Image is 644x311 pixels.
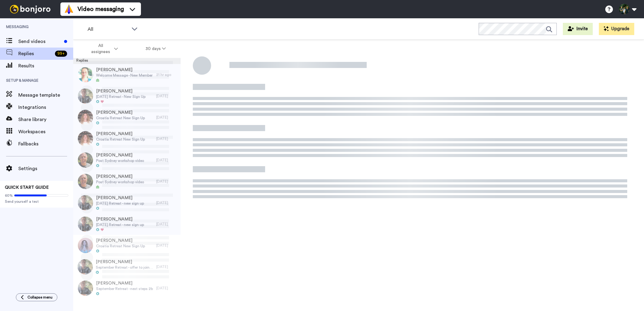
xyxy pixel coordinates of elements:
[156,94,178,98] div: [DATE]
[96,109,145,116] span: [PERSON_NAME]
[18,38,62,45] span: Send videos
[96,238,145,244] span: [PERSON_NAME]
[18,62,73,70] span: Results
[96,265,153,270] span: September Retreat - offer to join membership
[16,293,57,301] button: Collapse menu
[156,264,178,269] div: [DATE]
[96,201,144,206] span: [DATE] Retreat - new sign up
[18,104,73,111] span: Integrations
[96,158,144,163] span: Post Sydney workshop video
[78,131,93,146] img: 36976641-3902-4aaf-be97-196c1deffc2d-thumb.jpg
[96,259,153,265] span: [PERSON_NAME]
[73,192,181,213] a: [PERSON_NAME][DATE] Retreat - new sign up[DATE]
[73,235,181,256] a: [PERSON_NAME]Croatia Retreat New Sign Up[DATE]
[73,149,181,171] a: [PERSON_NAME]Post Sydney workshop video[DATE]
[156,286,178,291] div: [DATE]
[18,165,73,172] span: Settings
[96,286,153,291] span: September Retreat - next steps 2b
[156,243,178,248] div: [DATE]
[18,116,73,123] span: Share library
[96,131,145,137] span: [PERSON_NAME]
[96,244,145,248] span: Croatia Retreat New Sign Up
[156,222,178,227] div: [DATE]
[78,67,93,82] img: 38378a88-1533-47e2-a831-46e53c2a477e-thumb.jpg
[78,238,93,253] img: 5a5942a6-c45b-4c55-95f5-0a1c37f76cc7-thumb.jpg
[96,137,145,142] span: Croatia Retreat New Sign Up
[78,152,93,168] img: df8482a3-4b6e-48e7-ada0-70195c9f2b23-thumb.jpg
[5,193,13,198] span: 60%
[77,5,124,13] span: Video messaging
[73,213,181,235] a: [PERSON_NAME][DATE] Retreat - new sign up[DATE]
[77,259,93,274] img: ed3c712c-5e52-41ed-ad68-e6e35fa673e0-thumb.jpg
[27,295,52,300] span: Collapse menu
[78,88,93,104] img: f2341e43-c9d6-4a41-a2d0-b02c592cf083-thumb.jpg
[156,158,178,163] div: [DATE]
[64,4,74,14] img: vm-color.svg
[156,179,178,184] div: [DATE]
[96,222,144,227] span: [DATE] Retreat - new sign up
[18,50,52,57] span: Replies
[18,128,73,135] span: Workspaces
[96,180,144,184] span: Post Sydney workshop video
[156,115,178,120] div: [DATE]
[156,136,178,141] div: [DATE]
[73,171,181,192] a: [PERSON_NAME]Post Sydney workshop video[DATE]
[5,199,68,204] span: Send yourself a test
[78,195,93,210] img: 74d05aa1-0c37-4850-bf7f-a46704ccc2fa-thumb.jpg
[96,88,146,94] span: [PERSON_NAME]
[96,152,144,158] span: [PERSON_NAME]
[73,64,181,85] a: [PERSON_NAME]Welcome Message - New Member21 hr ago
[96,216,144,222] span: [PERSON_NAME]
[73,107,181,128] a: [PERSON_NAME]Croatia Retreat New Sign Up[DATE]
[563,23,593,35] button: Invite
[55,51,67,57] div: 99 +
[78,174,93,189] img: df8482a3-4b6e-48e7-ada0-70195c9f2b23-thumb.jpg
[18,91,73,99] span: Message template
[78,110,93,125] img: dd7362e7-4956-47af-9292-d3fe6c330ab7-thumb.jpg
[96,67,153,73] span: [PERSON_NAME]
[18,140,73,148] span: Fallbacks
[599,23,634,35] button: Upgrade
[73,58,181,64] div: Replies
[7,5,53,13] img: bj-logo-header-white.svg
[96,73,153,78] span: Welcome Message - New Member
[96,116,145,120] span: Croatia Retreat New Sign Up
[73,85,181,107] a: [PERSON_NAME][DATE] Retreat - New Sign Up[DATE]
[88,26,128,33] span: All
[74,40,132,57] button: All assignees
[156,200,178,205] div: [DATE]
[73,277,181,299] a: [PERSON_NAME]September Retreat - next steps 2b[DATE]
[132,43,180,54] button: 30 days
[96,195,144,201] span: [PERSON_NAME]
[88,43,113,55] span: All assignees
[78,281,93,296] img: 10d1b439-f2a5-4846-a85e-252afa608020-thumb.jpg
[96,173,144,180] span: [PERSON_NAME]
[96,94,146,99] span: [DATE] Retreat - New Sign Up
[156,72,178,77] div: 21 hr ago
[96,280,153,286] span: [PERSON_NAME]
[5,185,49,190] span: QUICK START GUIDE
[73,256,181,277] a: [PERSON_NAME]September Retreat - offer to join membership[DATE]
[73,128,181,149] a: [PERSON_NAME]Croatia Retreat New Sign Up[DATE]
[78,216,93,232] img: 74d05aa1-0c37-4850-bf7f-a46704ccc2fa-thumb.jpg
